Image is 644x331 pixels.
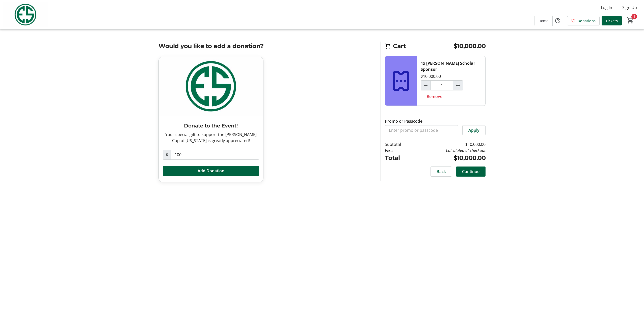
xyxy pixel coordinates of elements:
[618,4,641,12] button: Sign Up
[462,125,486,135] button: Apply
[421,91,448,102] button: Remove
[163,166,259,176] button: Add Donation
[602,16,622,25] a: Tickets
[159,57,263,116] img: Donate to the Event!
[597,4,616,12] button: Log In
[622,5,637,11] span: Sign Up
[385,125,458,135] input: Enter promo or passcode
[385,147,414,153] td: Fees
[163,131,259,144] div: Your special gift to support the [PERSON_NAME] Cup of [US_STATE] is greatly appreciated!
[567,16,600,25] a: Donations
[427,93,442,100] span: Remove
[421,73,441,79] div: $10,000.00
[601,5,612,11] span: Log In
[534,16,552,25] a: Home
[626,16,635,25] button: Cart
[456,167,486,177] button: Continue
[385,118,422,124] label: Promo or Passcode
[421,60,481,72] div: 1x [PERSON_NAME] Scholar Sponsor
[385,42,486,52] h2: Cart
[431,167,452,177] button: Back
[414,141,486,147] td: $10,000.00
[606,18,618,23] span: Tickets
[163,122,259,129] h3: Donate to the Event!
[414,153,486,162] td: $10,000.00
[431,80,453,90] input: Evans Scholar Sponsor Quantity
[462,169,479,175] span: Continue
[171,150,259,160] input: Donation Amount
[453,81,463,90] button: Increment by one
[453,42,486,51] span: $10,000.00
[3,2,48,27] img: Evans Scholars Foundation's Logo
[578,18,596,23] span: Donations
[553,16,563,26] button: Help
[163,150,171,160] span: $
[468,127,479,133] span: Apply
[421,81,431,90] button: Decrement by one
[385,153,414,162] td: Total
[198,168,224,174] span: Add Donation
[539,18,548,23] span: Home
[385,141,414,147] td: Subtotal
[158,42,374,51] h2: Would you like to add a donation?
[414,147,486,153] td: Calculated at checkout
[437,169,446,175] span: Back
